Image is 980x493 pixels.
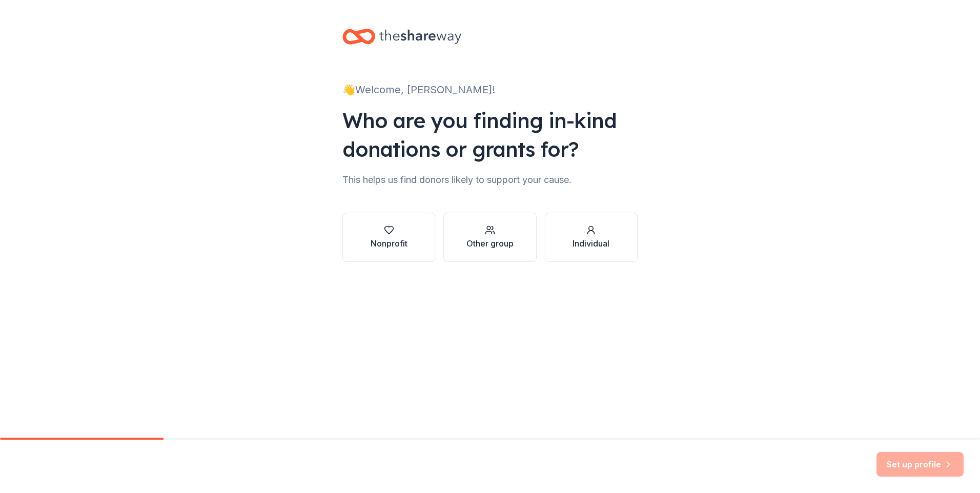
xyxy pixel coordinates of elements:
[342,213,435,262] button: Nonprofit
[545,213,638,262] button: Individual
[573,237,609,250] div: Individual
[342,106,638,163] div: Who are you finding in-kind donations or grants for?
[342,172,638,188] div: This helps us find donors likely to support your cause.
[342,81,638,98] div: 👋 Welcome, [PERSON_NAME]!
[443,213,536,262] button: Other group
[371,237,407,250] div: Nonprofit
[466,237,514,250] div: Other group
